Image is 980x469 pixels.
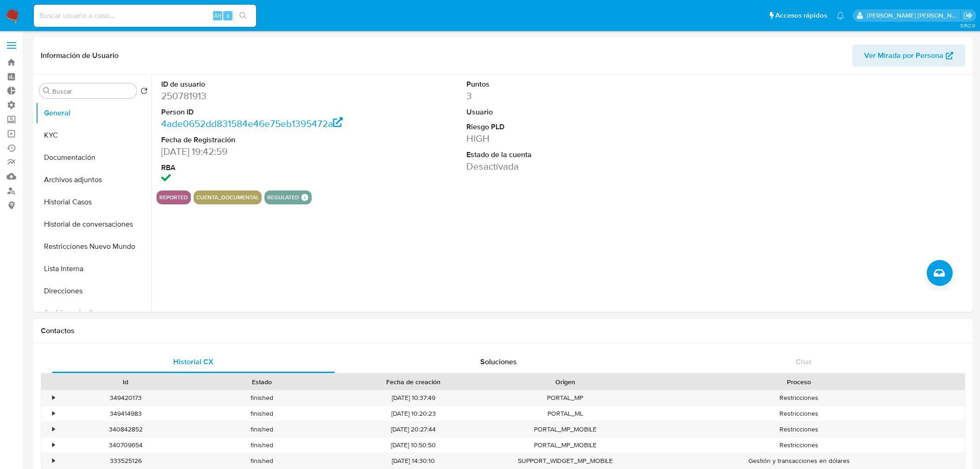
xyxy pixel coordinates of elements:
div: Gestión y transacciones en dólares [633,453,965,469]
button: Volver al orden por defecto [140,87,148,97]
h1: Información de Usuario [41,51,119,60]
span: Soluciones [480,356,517,367]
button: search-icon [233,9,252,22]
button: Historial Casos [36,191,151,213]
p: roberto.munoz@mercadolibre.com [867,11,961,20]
button: regulated [267,196,299,199]
div: [DATE] 10:20:23 [330,406,497,421]
button: reported [159,196,188,199]
button: Ver Mirada por Persona [852,44,965,67]
button: cuenta_documental [196,196,259,199]
input: Buscar [52,87,133,95]
div: • [52,425,55,434]
div: 349414983 [57,406,194,421]
div: [DATE] 10:50:50 [330,437,497,453]
a: Notificaciones [836,12,844,19]
div: PORTAL_MP_MOBILE [497,437,633,453]
div: SUPPORT_WIDGET_MP_MOBILE [497,453,633,469]
div: Restricciones [633,422,965,437]
div: Id [64,377,187,387]
button: Direcciones [36,280,151,302]
span: s [226,11,229,20]
button: Documentación [36,146,151,169]
div: PORTAL_MP [497,390,633,406]
button: Buscar [43,87,50,95]
div: Fecha de creación [336,377,490,387]
div: 349420173 [57,390,194,406]
div: Restricciones [633,437,965,453]
h1: Contactos [41,326,965,336]
div: 340709654 [57,437,194,453]
div: PORTAL_ML [497,406,633,421]
div: 340842852 [57,422,194,437]
div: finished [194,422,330,437]
div: finished [194,406,330,421]
button: Anticipos de dinero [36,302,151,324]
div: finished [194,437,330,453]
dt: Estado de la cuenta [466,150,660,160]
div: PORTAL_MP_MOBILE [497,422,633,437]
input: Buscar usuario o caso... [34,10,256,22]
span: Ver Mirada por Persona [864,44,943,67]
span: Accesos rápidos [775,11,827,20]
dd: HIGH [466,132,660,145]
div: 333525126 [57,453,194,469]
dd: 250781913 [161,89,355,102]
div: Estado [200,377,323,387]
dt: ID de usuario [161,79,355,89]
dd: [DATE] 19:42:59 [161,145,355,158]
div: • [52,456,55,465]
div: [DATE] 10:37:49 [330,390,497,406]
a: Salir [963,11,973,20]
dd: 3 [466,89,660,102]
button: KYC [36,124,151,146]
div: • [52,409,55,418]
div: • [52,393,55,402]
dt: Usuario [466,107,660,117]
div: Restricciones [633,406,965,421]
span: Historial CX [173,356,214,367]
dd: Desactivada [466,160,660,173]
div: [DATE] 14:30:10 [330,453,497,469]
dt: Riesgo PLD [466,122,660,132]
span: Alt [214,11,221,20]
button: Historial de conversaciones [36,213,151,235]
dt: Puntos [466,79,660,89]
div: Proceso [640,377,958,387]
a: 4ade0652dd831584e46e75eb1395472a [161,117,343,130]
div: [DATE] 20:27:44 [330,422,497,437]
button: Lista Interna [36,258,151,280]
div: Restricciones [633,390,965,406]
button: General [36,102,151,124]
dt: RBA [161,163,355,173]
div: • [52,441,55,450]
div: Origen [503,377,627,387]
button: Archivos adjuntos [36,169,151,191]
div: finished [194,453,330,469]
dt: Fecha de Registración [161,135,355,145]
div: finished [194,390,330,406]
button: Restricciones Nuevo Mundo [36,235,151,258]
dt: Person ID [161,107,355,117]
span: Chat [796,356,811,367]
